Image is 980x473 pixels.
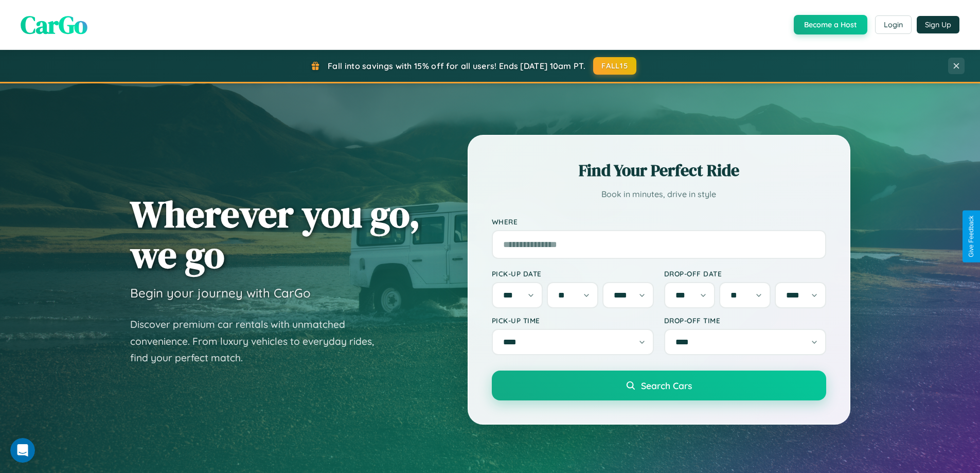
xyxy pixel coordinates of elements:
div: Give Feedback [968,216,975,257]
button: FALL15 [593,57,636,75]
h3: Begin your journey with CarGo [130,285,311,301]
p: Discover premium car rentals with unmatched convenience. From luxury vehicles to everyday rides, ... [130,316,387,366]
iframe: Intercom live chat [10,438,35,463]
button: Sign Up [917,16,959,33]
h2: Find Your Perfect Ride [492,159,826,182]
button: Search Cars [492,371,826,400]
button: Login [875,15,912,34]
span: Fall into savings with 15% off for all users! Ends [DATE] 10am PT. [328,61,585,71]
label: Drop-off Time [664,316,826,325]
button: Become a Host [794,15,867,34]
label: Where [492,217,826,226]
label: Pick-up Date [492,269,654,278]
label: Drop-off Date [664,269,826,278]
h1: Wherever you go, we go [130,194,420,275]
span: Search Cars [641,380,692,391]
label: Pick-up Time [492,316,654,325]
span: CarGo [21,8,87,42]
p: Book in minutes, drive in style [492,187,826,202]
